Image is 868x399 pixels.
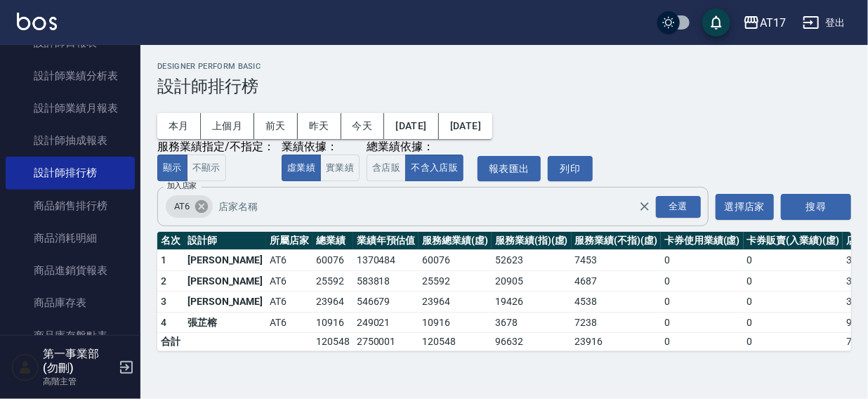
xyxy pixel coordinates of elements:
[157,140,275,155] div: 服務業績指定/不指定：
[184,270,266,292] td: [PERSON_NAME]
[6,60,135,92] a: 設計師業績分析表
[656,196,701,218] div: 全選
[492,270,572,292] td: 20905
[353,232,419,250] th: 業績年預估值
[167,181,197,191] label: 加入店家
[419,312,492,333] td: 10916
[744,312,843,333] td: 0
[353,250,419,271] td: 1370484
[635,197,655,216] button: Clear
[6,320,135,352] a: 商品庫存盤點表
[353,333,419,351] td: 2750001
[744,292,843,313] td: 0
[266,232,313,250] th: 所屬店家
[661,250,744,271] td: 0
[716,194,774,220] button: 選擇店家
[11,353,39,381] img: Person
[313,292,353,313] td: 23964
[157,333,184,351] td: 合計
[419,232,492,250] th: 服務總業績(虛)
[266,312,313,333] td: AT6
[166,199,198,214] span: AT6
[161,254,166,266] span: 1
[653,193,704,221] button: Open
[781,194,851,220] button: 搜尋
[6,254,135,287] a: 商品進銷貨報表
[298,113,341,139] button: 昨天
[702,8,730,37] button: save
[6,222,135,254] a: 商品消耗明細
[572,333,661,351] td: 23916
[166,195,213,218] div: AT6
[661,312,744,333] td: 0
[215,195,663,219] input: 店家名稱
[419,250,492,271] td: 60076
[419,333,492,351] td: 120548
[492,292,572,313] td: 19426
[341,113,385,139] button: 今天
[282,140,360,155] div: 業績依據：
[17,13,57,30] img: Logo
[744,333,843,351] td: 0
[313,333,353,351] td: 120548
[572,232,661,250] th: 服務業績(不指)(虛)
[367,140,471,155] div: 總業績依據：
[367,155,406,182] button: 含店販
[184,250,266,271] td: [PERSON_NAME]
[492,333,572,351] td: 96632
[266,250,313,271] td: AT6
[405,155,463,182] button: 不含入店販
[157,232,184,250] th: 名次
[313,250,353,271] td: 60076
[661,232,744,250] th: 卡券使用業績(虛)
[661,292,744,313] td: 0
[282,155,321,182] button: 虛業績
[266,270,313,292] td: AT6
[353,292,419,313] td: 546679
[313,312,353,333] td: 10916
[320,155,360,182] button: 實業績
[661,270,744,292] td: 0
[157,62,851,71] h2: Designer Perform Basic
[43,375,114,388] p: 高階主管
[419,292,492,313] td: 23964
[572,250,661,271] td: 7453
[492,312,572,333] td: 3678
[184,312,266,333] td: 張芷榕
[572,292,661,313] td: 4538
[760,14,786,32] div: AT17
[419,270,492,292] td: 25592
[492,250,572,271] td: 52623
[6,190,135,222] a: 商品銷售排行榜
[184,292,266,313] td: [PERSON_NAME]
[6,92,135,124] a: 設計師業績月報表
[744,250,843,271] td: 0
[572,312,661,333] td: 7238
[492,232,572,250] th: 服務業績(指)(虛)
[478,156,541,182] button: 報表匯出
[313,270,353,292] td: 25592
[6,124,135,157] a: 設計師抽成報表
[737,8,791,37] button: AT17
[797,10,851,36] button: 登出
[744,270,843,292] td: 0
[161,275,166,287] span: 2
[184,232,266,250] th: 設計師
[548,156,593,182] button: 列印
[353,270,419,292] td: 583818
[43,347,114,375] h5: 第一事業部 (勿刪)
[157,113,201,139] button: 本月
[384,113,438,139] button: [DATE]
[6,157,135,189] a: 設計師排行榜
[161,317,166,328] span: 4
[6,287,135,319] a: 商品庫存表
[661,333,744,351] td: 0
[266,292,313,313] td: AT6
[254,113,298,139] button: 前天
[572,270,661,292] td: 4687
[157,77,851,96] h3: 設計師排行榜
[157,155,188,182] button: 顯示
[744,232,843,250] th: 卡券販賣(入業績)(虛)
[353,312,419,333] td: 249021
